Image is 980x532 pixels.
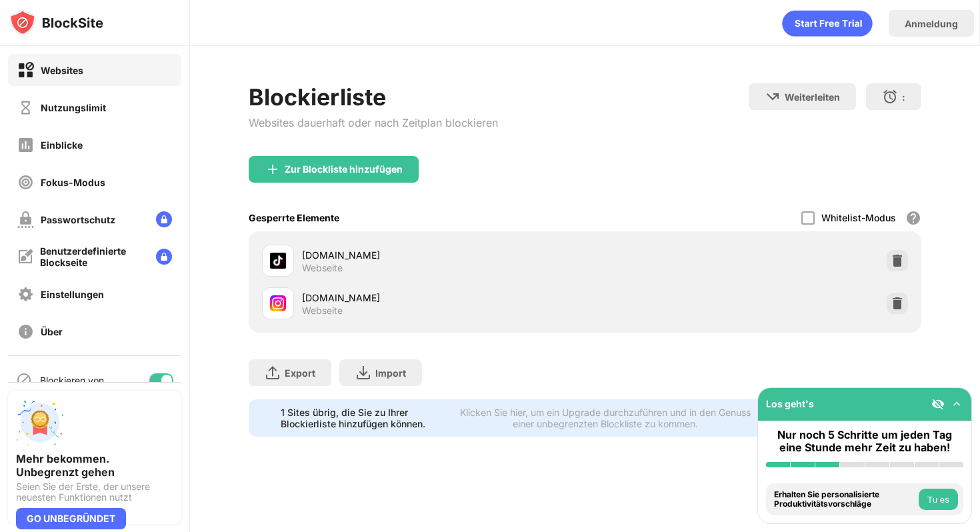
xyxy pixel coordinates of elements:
font: Passwortschutz [41,214,115,225]
font: [DOMAIN_NAME] [302,292,380,303]
font: Fokus-Modus [41,177,105,188]
img: customize-block-page-off.svg [17,249,33,265]
font: Einstellungen [41,289,104,300]
font: Klicken Sie hier, um ein Upgrade durchzuführen und in den Genuss einer unbegrenzten Blockliste zu... [460,407,751,429]
img: omni-setup-toggle.svg [950,397,963,411]
img: insights-off.svg [17,137,34,153]
img: password-protection-off.svg [17,211,34,228]
img: lock-menu.svg [156,211,172,227]
div: Animation [782,10,873,37]
font: 1 Sites übrig, die Sie zu Ihrer Blockierliste hinzufügen können. [281,407,425,429]
img: favicons [270,295,286,311]
img: settings-off.svg [17,286,34,303]
button: Tu es [919,489,958,510]
font: Gesperrte Elemente [249,212,339,223]
font: Erhalten Sie personalisierte Produktivitätsvorschläge [774,489,879,509]
img: logo-blocksite.svg [9,9,103,36]
font: Webseite [302,305,343,316]
font: Zur Blockliste hinzufügen [285,163,403,175]
font: Blockieren von [40,375,104,386]
font: Webseite [302,262,343,273]
font: Websites [41,65,83,76]
img: eye-not-visible.svg [931,397,945,411]
font: Websites dauerhaft oder nach Zeitplan blockieren [249,116,498,129]
font: Benutzerdefinierte Blockseite [40,245,126,268]
font: Einblicke [41,139,83,151]
font: Blockierliste [249,83,386,111]
font: Mehr bekommen. Unbegrenzt gehen [16,452,115,479]
font: [DOMAIN_NAME] [302,249,380,261]
font: Anmeldung [905,18,958,29]
font: : [902,91,905,103]
font: Nutzungslimit [41,102,106,113]
img: push-unlimited.svg [16,399,64,447]
font: Seien Sie der Erste, der unsere neuesten Funktionen nutzt [16,481,150,503]
img: block-on.svg [17,62,34,79]
img: favicons [270,253,286,269]
font: Nur noch 5 Schritte um jeden Tag eine Stunde mehr Zeit zu haben! [777,428,952,454]
img: about-off.svg [17,323,34,340]
img: time-usage-off.svg [17,99,34,116]
font: Export [285,367,315,379]
font: Tu es [927,495,949,505]
font: Los geht's [766,398,814,409]
img: lock-menu.svg [156,249,172,265]
font: Whitelist-Modus [821,212,896,223]
font: Über [41,326,63,337]
img: blocking-icon.svg [16,372,32,388]
font: Import [375,367,406,379]
font: Weiterleiten [785,91,840,103]
img: focus-off.svg [17,174,34,191]
font: GO UNBEGRÜNDET [27,513,115,524]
